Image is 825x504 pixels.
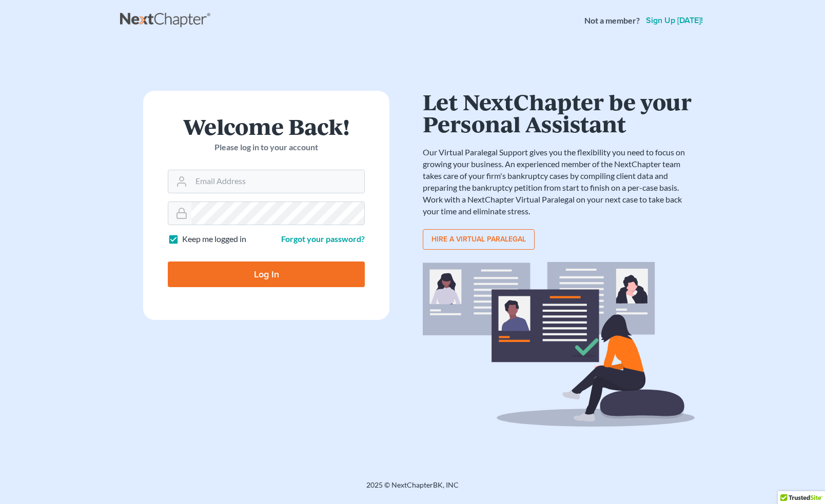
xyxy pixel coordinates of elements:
div: 2025 © NextChapterBK, INC [120,480,705,498]
label: Keep me logged in [182,233,246,245]
h1: Welcome Back! [168,115,365,137]
h1: Let NextChapter be your Personal Assistant [423,91,695,134]
p: Please log in to your account [168,142,365,153]
a: Forgot your password? [281,234,365,244]
input: Log In [168,261,365,287]
strong: Not a member? [584,15,640,27]
a: Sign up [DATE]! [644,16,705,25]
input: Email Address [191,170,364,193]
img: virtual_paralegal_bg-b12c8cf30858a2b2c02ea913d52db5c468ecc422855d04272ea22d19010d70dc.svg [423,262,695,427]
a: Hire a virtual paralegal [423,229,535,250]
p: Our Virtual Paralegal Support gives you the flexibility you need to focus on growing your busines... [423,147,695,217]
